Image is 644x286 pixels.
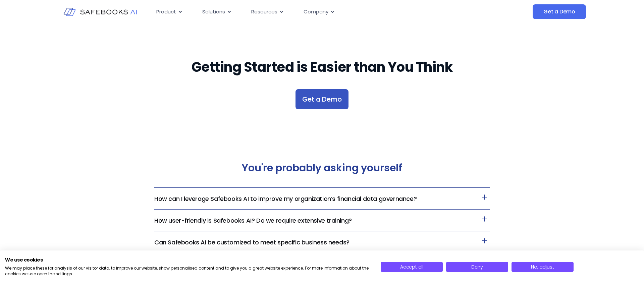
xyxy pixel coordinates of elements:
[154,210,490,231] h3: How user-friendly is Safebooks AI? Do we require extensive training?
[151,5,466,18] nav: Menu
[381,262,443,272] button: Accept all cookies
[304,8,328,16] span: Company
[296,89,348,109] a: Get a Demo
[154,194,417,203] a: How can I leverage Safebooks AI to improve my organization’s financial data governance?
[533,4,586,19] a: Get a Demo
[154,162,490,174] h2: You're probably asking yourself
[156,8,176,16] span: Product
[151,5,466,18] div: Menu Toggle
[154,216,352,225] a: How user-friendly is Safebooks AI? Do we require extensive training?
[5,266,371,277] p: We may place these for analysis of our visitor data, to improve our website, show personalised co...
[471,264,483,270] span: Deny
[543,8,575,15] span: Get a Demo
[302,96,341,103] span: Get a Demo
[400,264,423,270] span: Accept all
[202,8,225,16] span: Solutions
[446,262,508,272] button: Deny all cookies
[531,264,554,270] span: No, adjust
[5,257,371,263] h2: We use cookies
[512,262,574,272] button: Adjust cookie preferences
[251,8,277,16] span: Resources
[131,50,513,84] h2: Getting Started is Easier than You Think
[154,231,490,253] h3: Can Safebooks AI be customized to meet specific business needs?
[154,188,490,210] h3: How can I leverage Safebooks AI to improve my organization’s financial data governance?
[154,238,350,246] a: Can Safebooks AI be customized to meet specific business needs?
